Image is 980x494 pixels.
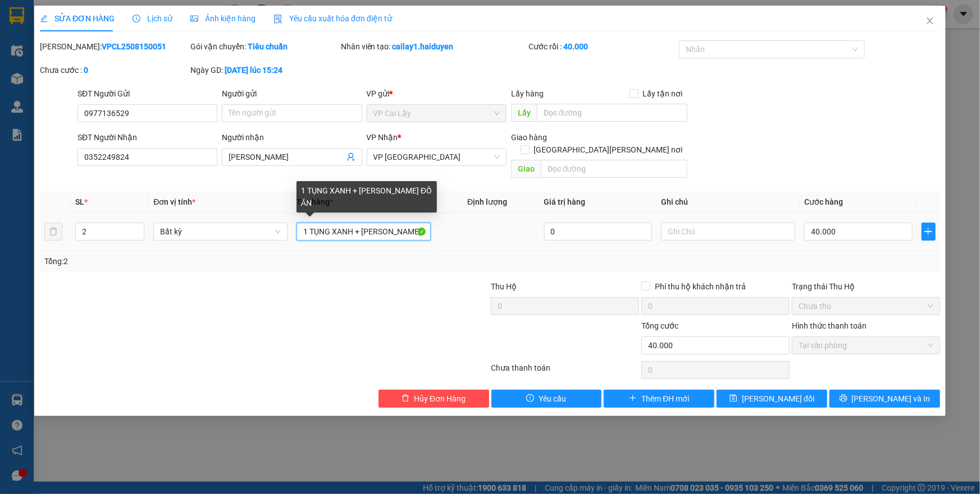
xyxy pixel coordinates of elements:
[190,40,339,53] div: Gói vận chuyển:
[274,14,392,23] span: Yêu cầu xuất hóa đơn điện tử
[852,393,931,405] span: [PERSON_NAME] và In
[225,66,282,75] b: [DATE] lúc 15:24
[367,133,398,142] span: VP Nhận
[190,14,256,23] span: Ảnh kiện hàng
[539,393,566,405] span: Yêu cầu
[717,390,827,408] button: save[PERSON_NAME] đổi
[491,390,602,408] button: exclamation-circleYêu cầu
[8,73,27,85] span: Rồi :
[160,223,281,240] span: Bất kỳ
[926,16,935,25] span: close
[914,6,946,37] button: Close
[44,255,379,267] div: Tổng: 2
[78,131,217,144] div: SĐT Người Nhận
[661,223,795,241] input: Ghi Chú
[222,131,362,144] div: Người nhận
[367,87,507,100] div: VP gửi
[799,298,933,315] span: Chưa thu
[414,393,466,405] span: Hủy Đơn Hàng
[511,89,544,98] span: Lấy hàng
[10,11,27,22] span: Gửi:
[96,11,123,22] span: Nhận:
[490,362,641,381] div: Chưa thanh toán
[544,197,586,206] span: Giá trị hàng
[541,160,687,178] input: Dọc đường
[467,197,507,206] span: Định lượng
[10,23,88,39] div: 0799556266
[40,64,188,76] div: Chưa cước :
[96,36,210,50] div: PHƯƠNG DUNG
[248,42,288,51] b: Tiêu chuẩn
[190,15,198,22] span: picture
[40,15,48,22] span: edit
[641,393,689,405] span: Thêm ĐH mới
[511,104,537,122] span: Lấy
[792,321,867,330] label: Hình thức thanh toán
[641,321,678,330] span: Tổng cước
[804,197,843,206] span: Cước hàng
[526,394,534,403] span: exclamation-circle
[84,66,88,75] b: 0
[922,227,935,236] span: plus
[8,72,90,86] div: 20.000
[190,64,339,76] div: Ngày GD:
[650,280,750,293] span: Phí thu hộ khách nhận trả
[379,390,489,408] button: deleteHủy Đơn Hàng
[511,133,547,142] span: Giao hàng
[133,14,172,23] span: Lịch sử
[96,10,210,36] div: VP [GEOGRAPHIC_DATA]
[604,390,714,408] button: plusThêm ĐH mới
[40,40,188,53] div: [PERSON_NAME]:
[133,15,140,22] span: clock-circle
[297,181,437,213] div: 1 TỤNG XANH + [PERSON_NAME] ĐỒ ĂN
[629,394,637,403] span: plus
[922,223,936,241] button: plus
[10,10,88,23] div: VP Cai Lậy
[297,223,431,241] input: VD: Bàn, Ghế
[530,144,687,156] span: [GEOGRAPHIC_DATA][PERSON_NAME] nơi
[96,50,210,66] div: 0356706068
[102,42,166,51] b: VPCL2508150051
[40,14,115,23] span: SỬA ĐƠN HÀNG
[78,87,217,100] div: SĐT Người Gửi
[799,337,933,354] span: Tại văn phòng
[537,104,687,122] input: Dọc đường
[491,282,517,291] span: Thu Hộ
[373,105,500,122] span: VP Cai Lậy
[75,197,84,206] span: SL
[528,40,677,53] div: Cước rồi :
[274,15,282,24] img: icon
[44,223,62,241] button: delete
[742,393,814,405] span: [PERSON_NAME] đổi
[402,394,409,403] span: delete
[563,42,588,51] b: 40.000
[222,87,362,100] div: Người gửi
[792,280,940,293] div: Trạng thái Thu Hộ
[393,42,454,51] b: cailay1.haiduyen
[347,153,355,161] span: user-add
[153,197,195,206] span: Đơn vị tính
[639,87,687,100] span: Lấy tận nơi
[341,40,527,53] div: Nhân viên tạo:
[730,394,737,403] span: save
[511,160,541,178] span: Giao
[840,394,847,403] span: printer
[657,191,800,213] th: Ghi chú
[373,149,500,165] span: VP Sài Gòn
[829,390,940,408] button: printer[PERSON_NAME] và In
